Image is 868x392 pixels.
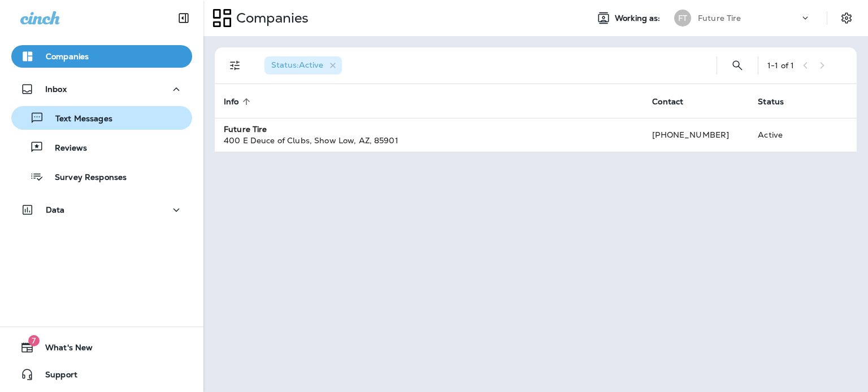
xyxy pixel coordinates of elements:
span: Status [758,97,784,107]
div: 1 - 1 of 1 [767,61,794,70]
div: 400 E Deuce of Clubs , Show Low , AZ , 85901 [224,135,634,146]
span: What's New [34,343,93,356]
p: Inbox [45,85,67,94]
p: Data [46,205,65,214]
button: Companies [11,45,192,68]
span: Status : Active [271,60,323,70]
p: Companies [46,52,89,61]
button: Survey Responses [11,165,192,188]
span: Contact [652,96,698,107]
button: Data [11,199,192,221]
button: Filters [224,54,246,77]
button: Settings [836,8,857,28]
button: Text Messages [11,106,192,130]
span: Contact [652,97,683,107]
strong: Future Tire [224,124,267,134]
button: 7What's New [11,336,192,359]
td: Active [749,118,814,152]
button: Inbox [11,78,192,100]
p: Survey Responses [44,173,127,183]
span: Working as: [615,14,663,23]
button: Collapse Sidebar [168,7,199,29]
p: Companies [232,10,309,27]
button: Search Companies [726,54,749,77]
div: FT [674,10,691,27]
span: 7 [28,335,40,346]
td: [PHONE_NUMBER] [643,118,749,152]
button: Reviews [11,135,192,159]
p: Future Tire [698,14,741,23]
span: Info [224,96,254,107]
div: Status:Active [264,56,342,74]
button: Support [11,363,192,386]
p: Reviews [44,143,87,154]
span: Info [224,97,239,107]
p: Text Messages [44,114,112,125]
span: Status [758,96,798,107]
span: Support [34,370,77,384]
